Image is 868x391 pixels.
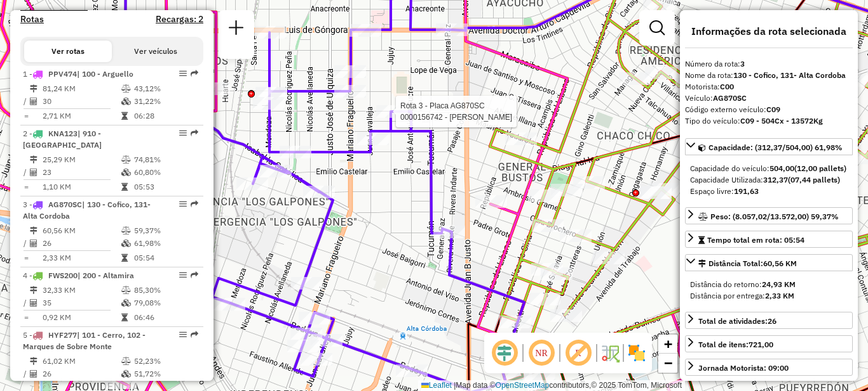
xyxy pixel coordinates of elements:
[156,14,203,25] h4: Recargas: 2
[191,200,198,208] em: Rota exportada
[690,174,848,186] div: Capacidade Utilizada:
[454,381,456,390] span: |
[698,316,776,326] span: Total de atividades:
[121,299,131,307] i: % de utilização da cubagem
[42,166,121,179] td: 23
[42,237,121,250] td: 26
[690,279,848,290] div: Distância do retorno:
[685,93,853,104] div: Veículo:
[179,271,187,279] em: Opções
[133,82,198,95] td: 43,12%
[42,355,121,368] td: 61,02 KM
[121,183,128,191] i: Tempo total em rota
[42,224,121,237] td: 60,56 KM
[685,231,853,248] a: Tempo total em rota: 05:54
[489,338,520,368] span: Ocultar deslocamento
[713,93,747,103] strong: AG870SC
[48,271,78,280] span: FWS200
[685,335,853,352] a: Total de itens:721,00
[707,235,804,245] span: Tempo total em rota: 05:54
[23,297,29,309] td: /
[658,335,677,354] a: Zoom in
[30,227,37,234] i: Distância Total
[133,181,198,193] td: 05:53
[121,85,131,93] i: % de utilização do peso
[30,370,37,378] i: Total de Atividades
[685,274,853,307] div: Distância Total:60,56 KM
[179,200,187,208] em: Opções
[685,158,853,202] div: Capacidade: (312,37/504,00) 61,98%
[762,279,796,289] strong: 24,93 KM
[48,129,78,138] span: KNA123
[30,240,37,247] i: Total de Atividades
[765,291,794,300] strong: 2,33 KM
[121,98,131,105] i: % de utilização da cubagem
[526,338,557,368] span: Ocultar NR
[23,181,29,193] td: =
[121,240,131,247] i: % de utilização da cubagem
[30,169,37,176] i: Total de Atividades
[20,14,44,25] h4: Rotas
[23,129,102,150] span: 2 -
[30,286,37,294] i: Distância Total
[23,69,133,79] span: 1 -
[23,311,29,324] td: =
[30,299,37,307] i: Total de Atividades
[23,252,29,264] td: =
[179,331,187,338] em: Opções
[685,312,853,329] a: Total de atividades:26
[734,186,759,196] strong: 191,63
[685,81,853,93] div: Motorista:
[664,336,672,352] span: +
[42,252,121,264] td: 2,33 KM
[30,98,37,105] i: Total de Atividades
[690,186,848,197] div: Espaço livre:
[763,259,797,268] span: 60,56 KM
[133,237,198,250] td: 61,98%
[133,284,198,297] td: 85,30%
[685,104,853,115] div: Código externo veículo:
[133,355,198,368] td: 52,23%
[23,200,151,221] span: 3 -
[749,340,773,349] strong: 721,00
[48,330,77,340] span: HYF277
[133,153,198,166] td: 74,81%
[30,85,37,93] i: Distância Total
[563,338,593,368] span: Exibir rótulo
[191,70,198,77] em: Rota exportada
[179,129,187,137] em: Opções
[766,105,780,114] strong: C09
[685,254,853,271] a: Distância Total:60,56 KM
[42,181,121,193] td: 1,10 KM
[698,258,797,269] div: Distância Total:
[133,110,198,122] td: 06:28
[685,70,853,81] div: Nome da rota:
[23,271,134,280] span: 4 -
[740,59,745,68] strong: 3
[42,284,121,297] td: 32,33 KM
[48,69,77,79] span: PPV474
[133,368,198,380] td: 51,72%
[42,297,121,309] td: 35
[24,41,112,62] button: Ver rotas
[418,380,685,391] div: Map data © contributors,© 2025 TomTom, Microsoft
[121,357,131,365] i: % de utilização do peso
[42,368,121,380] td: 26
[698,362,789,374] div: Jornada Motorista: 09:00
[709,143,843,152] span: Capacidade: (312,37/504,00) 61,98%
[121,286,131,294] i: % de utilização do peso
[685,58,853,70] div: Número da rota:
[794,163,846,173] strong: (12,00 pallets)
[685,359,853,376] a: Jornada Motorista: 09:00
[121,254,128,262] i: Tempo total em rota
[685,115,853,127] div: Tipo do veículo:
[30,357,37,365] i: Distância Total
[710,212,839,221] span: Peso: (8.057,02/13.572,00) 59,37%
[720,82,734,91] strong: C00
[42,311,121,324] td: 0,92 KM
[121,370,131,378] i: % de utilização da cubagem
[133,95,198,108] td: 31,22%
[788,175,840,184] strong: (07,44 pallets)
[690,290,848,302] div: Distância por entrega:
[664,355,672,371] span: −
